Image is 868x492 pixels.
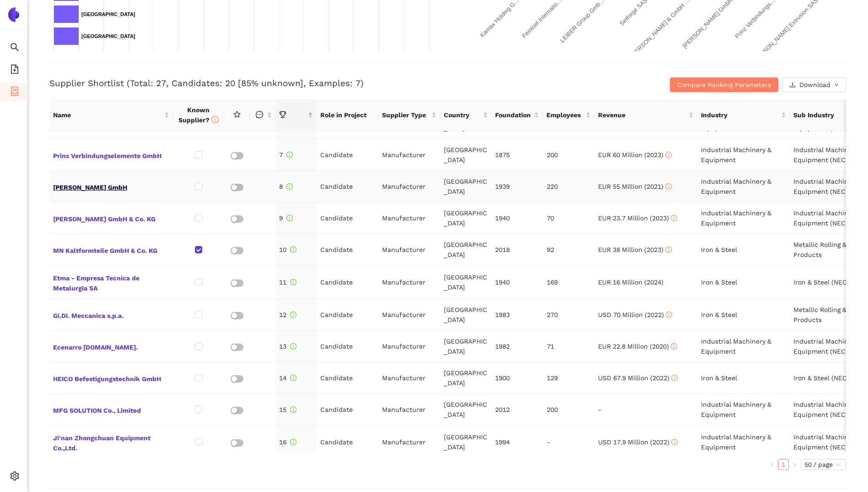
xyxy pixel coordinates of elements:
[233,111,241,118] span: star
[279,438,297,446] span: 16
[789,459,800,470] button: right
[6,7,21,22] img: Logo
[53,149,169,161] span: Prinz Verbindungselemente GmbH
[53,244,169,256] span: MN Kaltformteile GmbH & Co. KG
[10,61,19,80] span: file-add
[178,106,219,124] span: Known Supplier?
[279,214,293,222] span: 9
[598,246,672,253] span: EUR 38 Million (2023)
[317,331,378,362] td: Candidate
[53,180,169,192] span: [PERSON_NAME] GmbH
[782,77,846,92] button: downloadDownloaddown
[250,99,275,131] th: this column is sortable
[543,171,594,202] td: 220
[317,426,378,459] td: Candidate
[53,404,169,415] span: MFG SOLUTION Co., Limited
[10,468,19,487] span: setting
[53,340,169,352] span: Ecenarro [DOMAIN_NAME].
[543,362,594,394] td: 129
[598,406,601,413] span: -
[697,299,790,331] td: Iron & Steel
[543,234,594,266] td: 92
[10,83,19,102] span: container
[378,99,440,131] th: this column's title is Supplier Type,this column is sortable
[598,110,687,120] span: Revenue
[53,271,169,293] span: Etma - Empresa Tecnica de Metalurgia SA
[598,279,663,286] span: EUR 16 Million (2024)
[789,459,800,470] li: Next Page
[53,309,169,321] span: Gi.Di. Meccanica s.p.a.
[671,215,677,221] span: info-circle
[378,426,440,459] td: Manufacturer
[290,406,297,413] span: info-circle
[211,116,219,123] span: info-circle
[49,99,173,131] th: this column's title is Name,this column is sortable
[378,362,440,394] td: Manufacturer
[378,331,440,362] td: Manufacturer
[53,110,162,120] span: Name
[671,343,677,350] span: info-circle
[665,183,672,190] span: info-circle
[279,279,297,286] span: 11
[491,266,543,299] td: 1940
[286,152,293,158] span: info-circle
[444,110,481,120] span: Country
[792,462,797,468] span: right
[317,171,378,202] td: Candidate
[491,202,543,234] td: 1940
[670,77,778,92] button: Compare Ranking Parameters
[290,343,297,350] span: info-circle
[697,202,790,234] td: Industrial Machinery & Equipment
[697,234,790,266] td: Iron & Steel
[697,171,790,202] td: Industrial Machinery & Equipment
[378,171,440,202] td: Manufacturer
[317,202,378,234] td: Candidate
[440,299,491,331] td: [GEOGRAPHIC_DATA]
[317,234,378,266] td: Candidate
[697,331,790,362] td: Industrial Machinery & Equipment
[770,462,775,468] span: left
[317,139,378,171] td: Candidate
[378,394,440,426] td: Manufacturer
[279,311,297,318] span: 12
[543,426,594,459] td: -
[789,82,796,89] span: download
[290,439,297,445] span: info-circle
[671,375,678,381] span: info-circle
[279,183,293,190] span: 8
[491,99,543,131] th: this column's title is Foundation,this column is sortable
[543,139,594,171] td: 200
[665,152,672,158] span: info-circle
[598,214,677,222] span: EUR 23.7 Million (2023)
[778,459,789,470] li: 1
[440,171,491,202] td: [GEOGRAPHIC_DATA]
[801,459,846,470] div: Page Size
[279,406,297,413] span: 15
[440,362,491,394] td: [GEOGRAPHIC_DATA]
[440,331,491,362] td: [GEOGRAPHIC_DATA]
[546,110,583,120] span: Employees
[697,99,790,131] th: this column's title is Industry,this column is sortable
[697,362,790,394] td: Iron & Steel
[440,266,491,299] td: [GEOGRAPHIC_DATA]
[286,215,293,221] span: info-circle
[697,426,790,459] td: Industrial Machinery & Equipment
[491,331,543,362] td: 1982
[799,80,830,90] span: Download
[382,110,430,120] span: Supplier Type
[697,139,790,171] td: Industrial Machinery & Equipment
[378,299,440,331] td: Manufacturer
[440,99,491,131] th: this column's title is Country,this column is sortable
[491,234,543,266] td: 2018
[317,362,378,394] td: Candidate
[598,151,672,159] span: EUR 60 Million (2023)
[491,299,543,331] td: 1983
[440,202,491,234] td: [GEOGRAPHIC_DATA]
[378,139,440,171] td: Manufacturer
[317,394,378,426] td: Candidate
[543,266,594,299] td: 169
[598,374,678,382] span: USD 67.9 Million (2022)
[543,299,594,331] td: 270
[279,151,293,159] span: 7
[290,279,297,285] span: info-circle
